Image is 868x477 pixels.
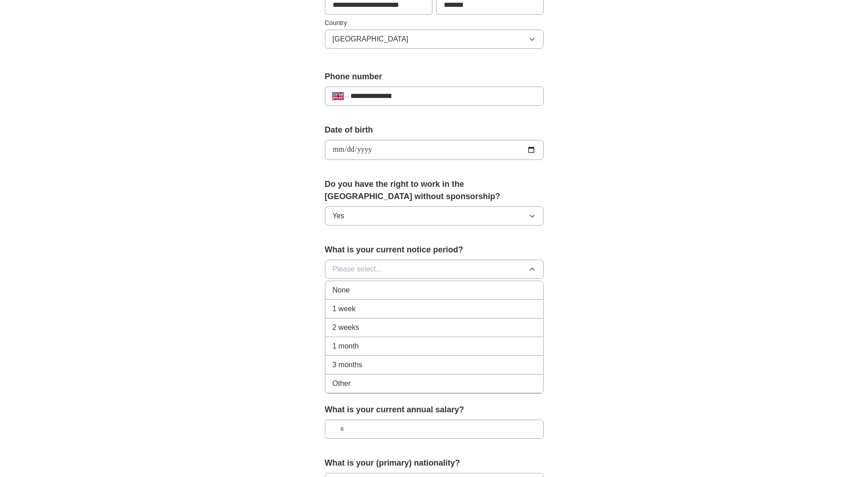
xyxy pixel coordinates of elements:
label: What is your current annual salary? [325,404,544,416]
span: None [333,285,350,296]
span: 1 month [333,341,359,352]
span: Other [333,378,351,389]
button: Please select... [325,260,544,279]
span: Yes [333,210,344,221]
label: Do you have the right to work in the [GEOGRAPHIC_DATA] without sponsorship? [325,178,544,203]
label: What is your (primary) nationality? [325,457,544,469]
label: What is your current notice period? [325,244,544,256]
button: [GEOGRAPHIC_DATA] [325,30,544,49]
span: Please select... [333,264,382,275]
span: 3 months [333,359,363,370]
label: Date of birth [325,124,544,136]
label: Phone number [325,71,544,83]
button: Yes [325,206,544,226]
span: 1 week [333,303,356,314]
label: Country [325,18,544,28]
span: 2 weeks [333,322,360,333]
span: [GEOGRAPHIC_DATA] [333,34,409,45]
